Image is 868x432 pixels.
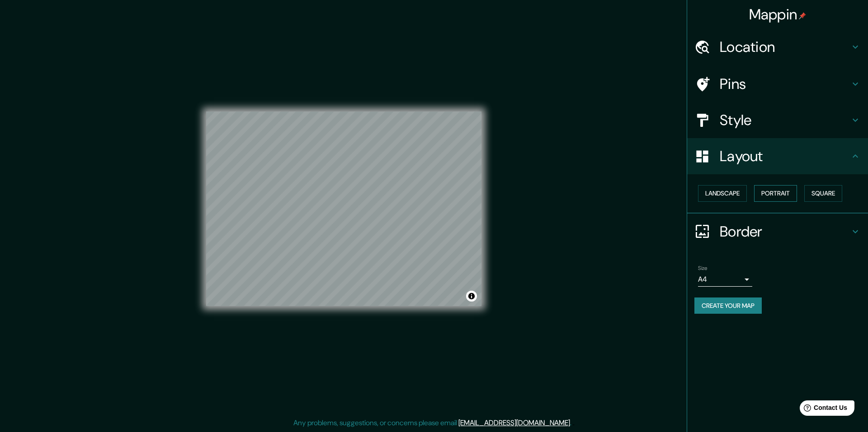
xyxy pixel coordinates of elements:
[720,75,850,93] h4: Pins
[799,12,806,19] img: pin-icon.png
[687,138,868,174] div: Layout
[466,291,477,302] button: Toggle attribution
[698,185,747,202] button: Landscape
[293,418,571,428] p: Any problems, suggestions, or concerns please email .
[788,397,858,422] iframe: Help widget launcher
[694,297,762,314] button: Create your map
[720,111,850,129] h4: Style
[804,185,842,202] button: Square
[458,418,570,427] a: [EMAIL_ADDRESS][DOMAIN_NAME]
[698,264,708,272] label: Size
[687,66,868,102] div: Pins
[749,5,807,23] h4: Mappin
[720,147,850,165] h4: Layout
[687,102,868,138] div: Style
[571,418,573,428] div: .
[687,29,868,65] div: Location
[687,214,868,250] div: Border
[206,111,481,306] canvas: Map
[754,185,797,202] button: Portrait
[698,272,752,287] div: A4
[720,223,850,241] h4: Border
[573,418,575,428] div: .
[720,38,850,56] h4: Location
